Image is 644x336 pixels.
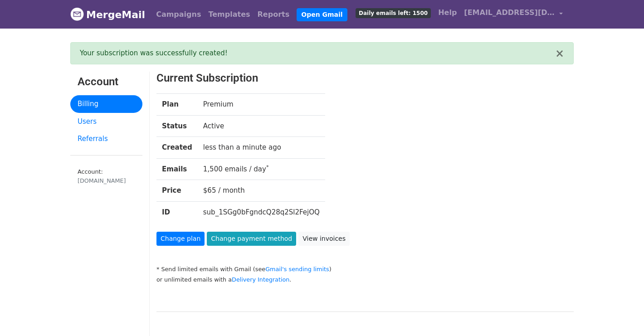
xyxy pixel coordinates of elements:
td: Premium [198,94,325,116]
th: Price [156,180,198,202]
a: Referrals [70,130,142,148]
span: [EMAIL_ADDRESS][DOMAIN_NAME] [464,7,555,18]
a: Change plan [156,232,205,246]
td: less than a minute ago [198,137,325,159]
button: × [555,48,564,59]
a: Change payment method [207,232,296,246]
th: Emails [156,158,198,180]
div: [DOMAIN_NAME] [78,176,135,185]
a: [EMAIL_ADDRESS][DOMAIN_NAME] [460,4,566,25]
td: Active [198,115,325,137]
a: Templates [205,5,254,24]
th: ID [156,201,198,223]
a: Help [434,4,460,22]
img: MergeMail logo [70,7,84,21]
a: Open Gmail [297,8,347,21]
a: Daily emails left: 1500 [352,4,434,22]
td: sub_1SGg0bFgndcQ28q2Sl2FejOQ [198,201,325,223]
a: MergeMail [70,5,145,24]
td: 1,500 emails / day [198,158,325,180]
th: Status [156,115,198,137]
small: * Send limited emails with Gmail (see ) or unlimited emails with a . [156,266,332,283]
span: Daily emails left: 1500 [356,8,431,18]
th: Created [156,137,198,159]
a: Reports [254,5,293,24]
a: View invoices [298,232,350,246]
th: Plan [156,94,198,116]
div: Your subscription was successfully created! [80,48,555,58]
a: Users [70,113,142,131]
small: Account: [78,168,135,185]
h3: Current Subscription [156,72,538,85]
a: Campaigns [152,5,205,24]
a: Gmail's sending limits [265,266,329,273]
a: Billing [70,95,142,113]
td: $65 / month [198,180,325,202]
h3: Account [78,75,135,88]
a: Delivery Integration [232,276,289,283]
